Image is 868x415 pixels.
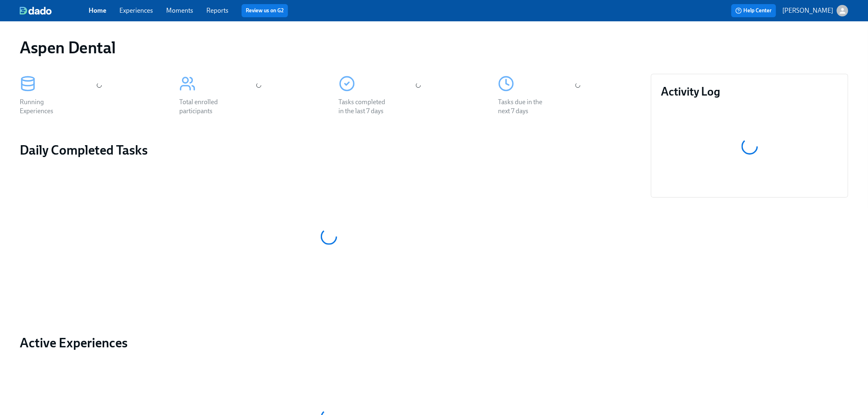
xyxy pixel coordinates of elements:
[242,4,288,17] button: Review us on G2
[736,7,772,15] span: Help Center
[783,5,848,16] button: [PERSON_NAME]
[206,7,228,14] a: Reports
[339,98,391,116] div: Tasks completed in the last 7 days
[20,335,638,351] a: Active Experiences
[246,7,284,15] a: Review us on G2
[20,7,52,15] img: dado
[20,98,72,116] div: Running Experiences
[783,6,834,15] p: [PERSON_NAME]
[20,38,115,57] h1: Aspen Dental
[119,7,153,14] a: Experiences
[20,142,638,158] h2: Daily Completed Tasks
[166,7,193,14] a: Moments
[179,98,232,116] div: Total enrolled participants
[89,7,106,14] a: Home
[498,98,550,116] div: Tasks due in the next 7 days
[20,7,89,15] a: dado
[661,84,838,99] h3: Activity Log
[731,4,776,17] button: Help Center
